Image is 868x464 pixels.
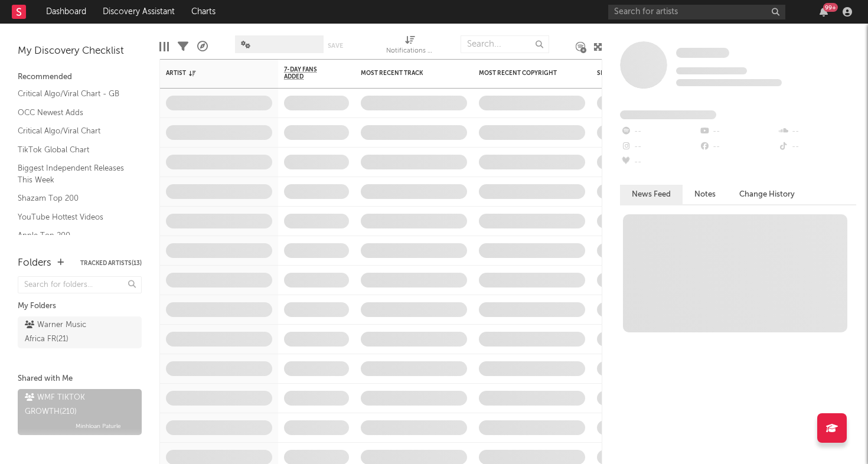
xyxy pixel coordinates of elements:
[18,106,130,119] a: OCC Newest Adds
[18,44,142,58] div: My Discovery Checklist
[18,192,130,205] a: Shazam Top 200
[479,70,567,77] div: Most Recent Copyright
[18,316,142,348] a: Warner Music Africa FR(21)
[197,30,208,64] div: A&R Pipeline
[18,229,130,242] a: Apple Top 200
[25,318,108,347] div: Warner Music Africa FR ( 21 )
[461,35,549,53] input: Search...
[620,124,699,139] div: --
[676,79,782,86] span: 0 fans last week
[25,391,132,419] div: WMF TIKTOK GROWTH ( 210 )
[676,47,729,59] a: Some Artist
[18,372,142,386] div: Shared with Me
[328,43,343,49] button: Save
[683,185,727,204] button: Notes
[18,162,130,186] a: Biggest Independent Releases This Week
[386,44,433,58] div: Notifications (Artist)
[620,155,699,170] div: --
[823,3,838,12] div: 99 +
[76,419,121,433] span: Minhloan Paturle
[676,67,747,74] span: Tracking Since: [DATE]
[778,124,856,139] div: --
[18,389,142,435] a: WMF TIKTOK GROWTH(210)Minhloan Paturle
[18,125,130,138] a: Critical Algo/Viral Chart
[608,5,785,19] input: Search for artists
[820,7,828,17] button: 99+
[620,110,716,119] span: Fans Added by Platform
[284,66,331,80] span: 7-Day Fans Added
[676,48,729,58] span: Some Artist
[778,139,856,155] div: --
[620,139,699,155] div: --
[80,260,142,266] button: Tracked Artists(13)
[361,70,449,77] div: Most Recent Track
[18,211,130,224] a: YouTube Hottest Videos
[18,299,142,313] div: My Folders
[18,276,142,293] input: Search for folders...
[620,185,683,204] button: News Feed
[699,124,777,139] div: --
[18,87,130,100] a: Critical Algo/Viral Chart - GB
[159,30,169,64] div: Edit Columns
[386,30,433,64] div: Notifications (Artist)
[699,139,777,155] div: --
[18,70,142,84] div: Recommended
[178,30,188,64] div: Filters
[18,143,130,156] a: TikTok Global Chart
[727,185,807,204] button: Change History
[18,256,51,270] div: Folders
[166,70,254,77] div: Artist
